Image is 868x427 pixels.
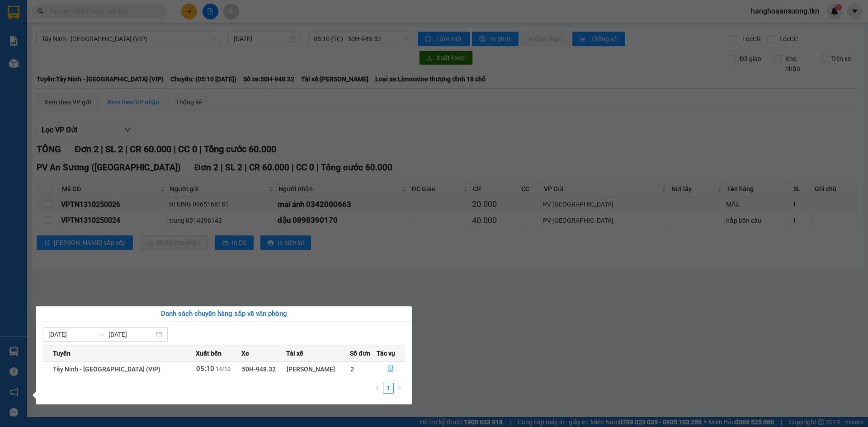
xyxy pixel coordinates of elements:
a: 1 [383,383,393,393]
span: right [396,385,402,390]
span: Tuyến [53,348,71,358]
li: Next Page [394,383,405,394]
li: 1 [383,383,394,394]
span: 05:10 [196,365,214,373]
div: [PERSON_NAME] [287,364,349,374]
button: left [372,383,383,394]
span: file-done [387,366,394,373]
span: 2 [350,366,354,373]
button: right [394,383,405,394]
span: to [98,331,105,338]
li: Previous Page [372,383,383,394]
span: Tây Ninh - [GEOGRAPHIC_DATA] (VIP) [53,366,160,373]
span: Xuất bến [196,348,222,358]
span: Tác vụ [377,348,395,358]
span: left [375,385,380,390]
span: Tài xế [286,348,303,358]
span: swap-right [98,331,105,338]
span: Số đơn [350,348,370,358]
button: file-done [377,362,404,376]
span: Xe [241,348,249,358]
span: 14/10 [216,366,231,372]
input: Từ ngày [48,329,94,339]
span: 50H-948.32 [242,366,276,373]
div: Danh sách chuyến hàng sắp về văn phòng [43,309,405,319]
input: Đến ngày [108,329,154,339]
